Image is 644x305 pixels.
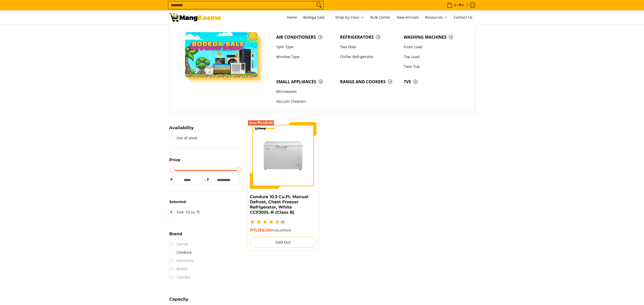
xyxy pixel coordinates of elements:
[271,228,291,232] del: ₱20,497.00
[250,237,317,248] button: Sold Out
[169,134,197,142] a: Out of stock
[287,15,297,20] span: Home
[169,240,189,248] span: Carrier
[169,158,180,166] summary: Open
[169,248,192,257] a: Condura
[401,62,465,72] a: Twin Tub
[340,79,399,85] span: Range and Cookers
[274,87,337,97] a: Microwaves
[250,194,308,215] a: Condura 10.3 Cu.Ft. Manual Defrost, Chest Freezer Refrigerator, White CCF300L-R (Class B)
[169,126,194,130] span: Availability
[249,121,273,124] span: Save ₱9,340.60
[274,32,337,42] a: Air Conditioners
[169,200,242,204] h6: Selected
[250,219,281,225] span: 5.0 / 5.0 based on 2 reviews
[333,10,367,24] a: Shop by Class
[169,297,188,301] span: Capacity
[169,273,190,281] span: Toshiba
[281,220,285,224] span: (2)
[274,42,337,52] a: Split Type
[274,52,337,62] a: Window Type
[454,15,472,20] span: Contact Us
[250,122,317,189] img: Condura 10.3 Cu.Ft. Manual Defrost, Chest Freezer Refrigerator, White CCF300L-R (Class B)
[315,1,323,9] button: Search
[337,32,401,42] a: Refrigerators
[274,97,337,107] a: Vaccum Cleaners
[394,10,421,24] a: New Arrivals
[335,14,364,21] span: Shop by Class
[274,77,337,87] a: Small Appliances
[169,13,221,22] img: Class B Class B 10 cu. ft. | Mang Kosme
[206,177,211,182] span: ₱
[422,10,450,24] a: Resources
[401,77,465,87] a: TVs
[276,79,335,85] span: Small Appliances
[169,158,180,162] span: Price
[303,14,329,21] span: Bodega Sale
[276,34,335,40] span: Air Conditioners
[169,177,174,182] span: ₱
[169,232,182,240] summary: Open
[169,232,182,236] span: Brand
[169,257,194,265] span: Kelvinator
[337,77,401,87] a: Range and Cookers
[337,52,401,62] a: Chiller Refrigerator
[458,3,464,7] span: ₱0
[451,10,475,24] a: Contact Us
[425,14,448,21] span: Resources
[401,32,465,42] a: Washing Machines
[226,10,475,24] nav: Main Menu
[301,10,332,24] a: Bodega Sale
[284,10,300,24] a: Home
[370,15,391,20] span: Bulk Center
[340,34,399,40] span: Refrigerators
[404,79,462,85] span: TVs
[368,10,393,24] a: Bulk Center
[453,3,457,7] span: 0
[250,228,317,233] h6: ₱11,156.40
[397,15,419,20] span: New Arrivals
[169,126,194,134] summary: Open
[169,208,201,216] a: Size: 10 cu. ft.
[185,32,258,78] img: Bodega Sale
[169,265,187,273] span: Midea
[445,2,465,8] span: •
[401,52,465,62] a: Top Load
[337,42,401,52] a: Two Door
[404,34,462,40] span: Washing Machines
[401,42,465,52] a: Front Load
